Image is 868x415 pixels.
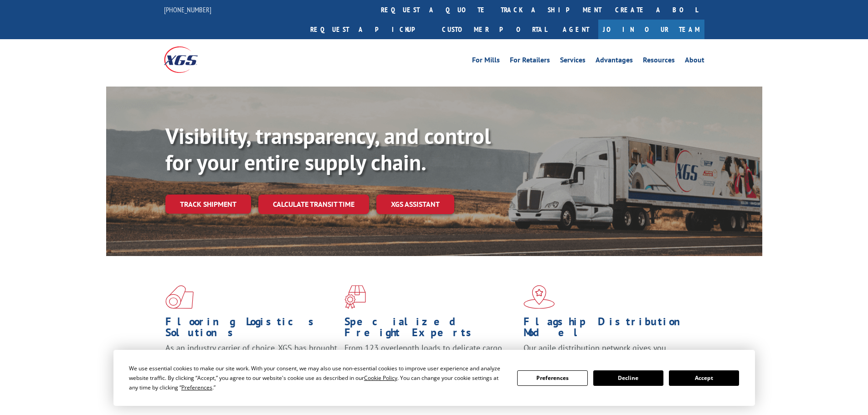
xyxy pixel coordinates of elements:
[129,364,506,392] div: We use essential cookies to make our site work. With your consent, we may also use non-essential ...
[517,370,587,386] button: Preferences
[376,195,454,214] a: XGS ASSISTANT
[560,56,586,67] a: Services
[344,343,517,383] p: From 123 overlength loads to delicate cargo, our experienced staff knows the best way to move you...
[435,20,554,39] a: Customer Portal
[164,5,211,14] a: [PHONE_NUMBER]
[598,20,704,39] a: Join Our Team
[344,316,517,343] h1: Specialized Freight Experts
[258,195,369,214] a: Calculate transit time
[181,384,212,391] span: Preferences
[524,285,555,309] img: xgs-icon-flagship-distribution-model-red
[593,370,663,386] button: Decline
[596,56,633,67] a: Advantages
[364,374,397,382] span: Cookie Policy
[165,122,491,176] b: Visibility, transparency, and control for your entire supply chain.
[669,370,739,386] button: Accept
[165,285,194,309] img: xgs-icon-total-supply-chain-intelligence-red
[554,20,598,39] a: Agent
[524,343,691,364] span: Our agile distribution network gives you nationwide inventory management on demand.
[165,316,338,343] h1: Flooring Logistics Solutions
[165,195,251,214] a: Track shipment
[510,56,550,67] a: For Retailers
[685,56,704,67] a: About
[472,56,500,67] a: For Mills
[113,350,755,406] div: Cookie Consent Prompt
[643,56,675,67] a: Resources
[344,285,366,309] img: xgs-icon-focused-on-flooring-red
[165,343,337,375] span: As an industry carrier of choice, XGS has brought innovation and dedication to flooring logistics...
[524,316,696,343] h1: Flagship Distribution Model
[303,20,435,39] a: Request a pickup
